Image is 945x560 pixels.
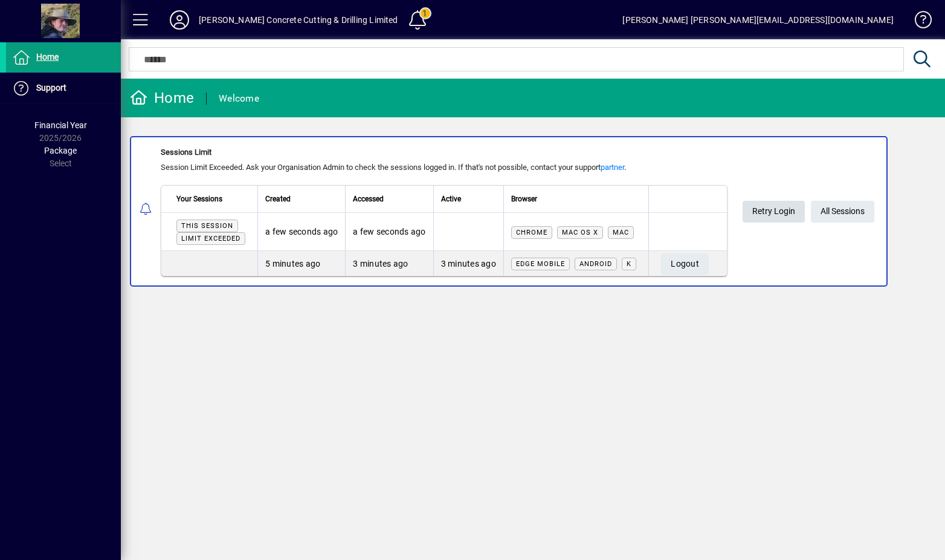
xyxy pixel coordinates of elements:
button: Logout [661,253,709,275]
td: a few seconds ago [257,213,345,251]
td: 3 minutes ago [433,251,503,276]
app-alert-notification-menu-item: Sessions Limit [121,136,945,287]
span: Edge Mobile [516,260,565,268]
a: Support [6,73,121,103]
span: Home [36,52,59,62]
a: All Sessions [811,201,874,223]
td: 3 minutes ago [345,251,433,276]
span: K [627,260,631,268]
span: Accessed [353,192,384,206]
button: Profile [160,9,199,31]
div: Welcome [219,89,259,108]
span: Mac [613,229,629,236]
span: All Sessions [821,201,865,221]
div: [PERSON_NAME] Concrete Cutting & Drilling Limited [199,10,398,30]
span: Browser [511,192,537,206]
button: Retry Login [743,201,805,223]
div: [PERSON_NAME] [PERSON_NAME][EMAIL_ADDRESS][DOMAIN_NAME] [622,10,894,30]
span: Your Sessions [176,192,222,206]
td: 5 minutes ago [257,251,345,276]
span: Support [36,83,66,93]
span: Package [44,146,77,155]
div: Sessions Limit [161,146,727,158]
span: Financial Year [34,120,87,130]
div: Home [130,88,194,108]
span: Limit exceeded [181,235,240,243]
a: Knowledge Base [906,2,930,42]
span: Android [579,260,612,268]
div: Session Limit Exceeded. Ask your Organisation Admin to check the sessions logged in. If that's no... [161,161,727,174]
span: Active [441,192,461,206]
span: This session [181,222,233,230]
td: a few seconds ago [345,213,433,251]
span: Retry Login [752,201,795,221]
span: Logout [671,254,699,274]
a: partner [601,163,624,172]
span: Chrome [516,229,547,236]
span: Created [265,192,291,206]
span: Mac OS X [562,229,598,236]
